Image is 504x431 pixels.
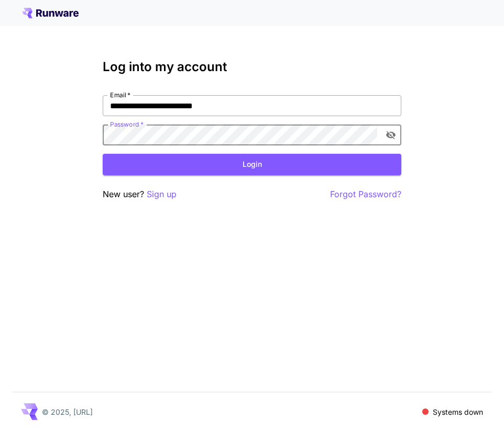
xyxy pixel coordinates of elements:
button: Login [103,154,401,175]
button: toggle password visibility [381,126,400,144]
label: Password [110,120,144,129]
h3: Log into my account [103,60,401,74]
button: Sign up [147,188,177,201]
p: Systems down [433,406,483,417]
label: Email [110,90,130,99]
p: New user? [103,188,177,201]
p: © 2025, [URL] [42,406,93,417]
button: Forgot Password? [330,188,401,201]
